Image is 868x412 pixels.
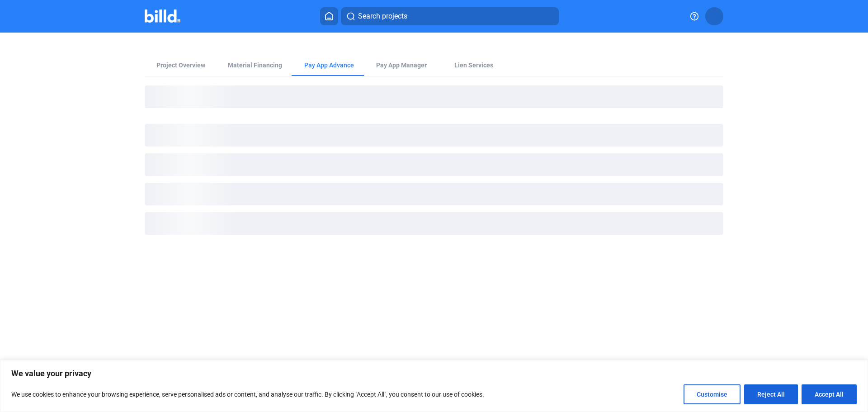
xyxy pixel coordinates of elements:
[341,7,559,25] button: Search projects
[145,212,723,235] div: loading
[802,384,857,404] button: Accept All
[156,61,205,70] div: Project Overview
[358,11,407,22] span: Search projects
[304,61,354,70] div: Pay App Advance
[145,153,723,176] div: loading
[11,389,484,400] p: We use cookies to enhance your browsing experience, serve personalised ads or content, and analys...
[228,61,282,70] div: Material Financing
[376,61,427,70] span: Pay App Manager
[744,384,798,404] button: Reject All
[145,124,723,147] div: loading
[145,85,723,108] div: loading
[145,9,180,23] img: Billd Company Logo
[454,61,493,70] div: Lien Services
[11,368,857,379] p: We value your privacy
[684,384,741,404] button: Customise
[145,183,723,205] div: loading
